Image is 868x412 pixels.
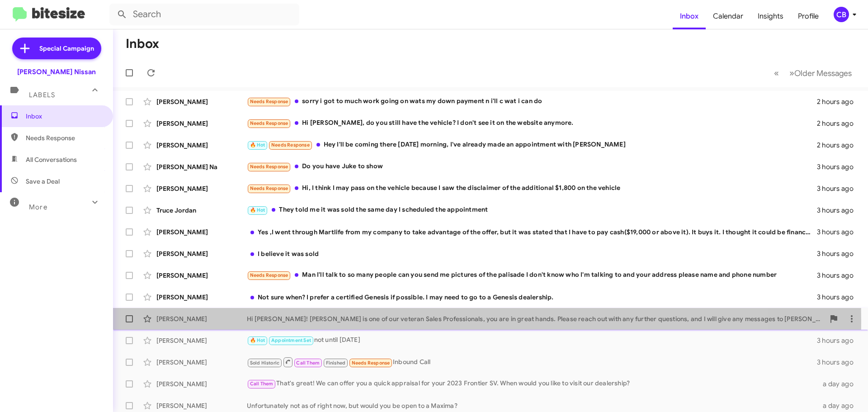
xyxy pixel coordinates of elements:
div: a day ago [817,379,861,388]
span: Call Them [296,360,320,366]
h1: Inbox [126,37,159,51]
div: Hey I'll be coming there [DATE] morning, I've already made an appointment with [PERSON_NAME] [247,140,817,150]
div: Man I'll talk to so many people can you send me pictures of the palisade I don't know who I'm tal... [247,270,817,280]
div: 2 hours ago [817,141,861,150]
span: Needs Response [250,99,288,104]
a: Inbox [673,3,706,29]
div: They told me it was sold the same day I scheduled the appointment [247,205,817,215]
span: 🔥 Hot [250,337,265,343]
div: [PERSON_NAME] [156,358,247,367]
span: Needs Response [352,360,390,366]
button: CB [826,7,858,22]
div: CB [834,7,849,22]
div: 3 hours ago [817,271,861,280]
nav: Page navigation example [769,64,857,82]
div: [PERSON_NAME] [156,314,247,323]
div: Unfortunately not as of right now, but would you be open to a Maxima? [247,401,817,410]
div: [PERSON_NAME] [156,141,247,150]
div: 3 hours ago [817,358,861,367]
a: Profile [791,3,826,29]
div: Hi [PERSON_NAME], do you still have the vehicle? I don't see it on the website anymore. [247,118,817,128]
div: [PERSON_NAME] Nissan [17,67,96,76]
div: [PERSON_NAME] [156,97,247,106]
span: Labels [29,91,55,99]
button: Next [784,64,857,82]
div: sorry i got to much work going on wats my down payment n i'll c wat i can do [247,96,817,107]
div: [PERSON_NAME] [156,249,247,258]
span: Needs Response [271,142,310,148]
span: Needs Response [250,185,288,191]
div: Yes ,I went through Martlife from my company to take advantage of the offer, but it was stated th... [247,227,817,237]
span: All Conversations [26,155,77,164]
div: Inbound Call [247,356,817,368]
button: Previous [769,64,784,82]
span: « [774,67,779,79]
div: 3 hours ago [817,162,861,171]
div: [PERSON_NAME] [156,401,247,410]
span: 🔥 Hot [250,207,265,213]
span: Special Campaign [39,44,94,53]
div: not until [DATE] [247,335,817,346]
span: More [29,203,47,211]
span: Needs Response [250,164,288,170]
div: 3 hours ago [817,293,861,302]
div: 3 hours ago [817,336,861,345]
div: 3 hours ago [817,184,861,193]
div: [PERSON_NAME] [156,119,247,128]
div: Truce Jordan [156,206,247,215]
span: 🔥 Hot [250,142,265,148]
input: Search [109,4,299,25]
span: Needs Response [250,272,288,278]
div: [PERSON_NAME] Na [156,162,247,171]
a: Special Campaign [12,38,101,59]
div: [PERSON_NAME] [156,227,247,237]
div: I believe it was sold [247,249,817,258]
div: a day ago [817,401,861,410]
div: That's great! We can offer you a quick appraisal for your 2023 Frontier SV. When would you like t... [247,379,817,389]
span: Inbox [26,112,103,121]
div: 2 hours ago [817,97,861,106]
div: Hi, I think I may pass on the vehicle because I saw the disclaimer of the additional $1,800 on th... [247,183,817,194]
div: Hi [PERSON_NAME]! [PERSON_NAME] is one of our veteran Sales Professionals, you are in great hands... [247,314,825,323]
span: Save a Deal [26,177,60,186]
span: Appointment Set [271,337,311,343]
a: Calendar [706,3,750,29]
div: [PERSON_NAME] [156,293,247,302]
div: Not sure when? I prefer a certified Genesis if possible. I may need to go to a Genesis dealership. [247,293,817,302]
span: Older Messages [794,68,852,78]
div: 3 hours ago [817,206,861,215]
span: Needs Response [26,133,103,142]
div: [PERSON_NAME] [156,336,247,345]
div: 3 hours ago [817,249,861,258]
span: Sold Historic [250,360,280,366]
div: 2 hours ago [817,119,861,128]
span: Call Them [250,381,274,387]
div: Do you have Juke to show [247,161,817,172]
span: Finished [326,360,346,366]
div: [PERSON_NAME] [156,379,247,388]
span: Needs Response [250,120,288,126]
div: 3 hours ago [817,227,861,237]
a: Insights [750,3,791,29]
span: » [789,67,794,79]
div: [PERSON_NAME] [156,271,247,280]
div: [PERSON_NAME] [156,184,247,193]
